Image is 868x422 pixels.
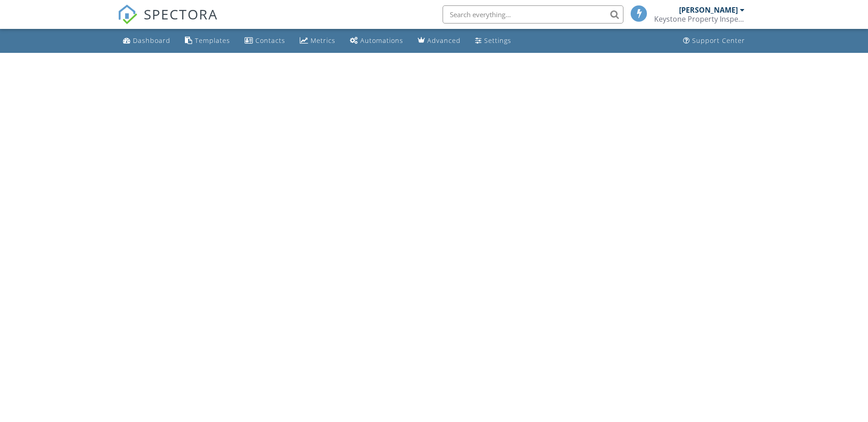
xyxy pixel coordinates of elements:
[679,5,738,14] div: [PERSON_NAME]
[181,33,234,49] a: Templates
[472,33,515,49] a: Settings
[118,12,218,31] a: SPECTORA
[133,36,170,45] div: Dashboard
[427,36,461,45] div: Advanced
[484,36,511,45] div: Settings
[692,36,745,45] div: Support Center
[241,33,289,49] a: Contacts
[679,33,749,49] a: Support Center
[144,5,218,23] span: SPECTORA
[119,33,174,49] a: Dashboard
[296,33,339,49] a: Metrics
[346,33,407,49] a: Automations (Basic)
[443,5,623,23] input: Search everything...
[311,36,335,45] div: Metrics
[654,14,745,23] div: Keystone Property Inspections
[255,36,285,45] div: Contacts
[414,33,464,49] a: Advanced
[360,36,403,45] div: Automations
[195,36,230,45] div: Templates
[118,5,137,24] img: The Best Home Inspection Software - Spectora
